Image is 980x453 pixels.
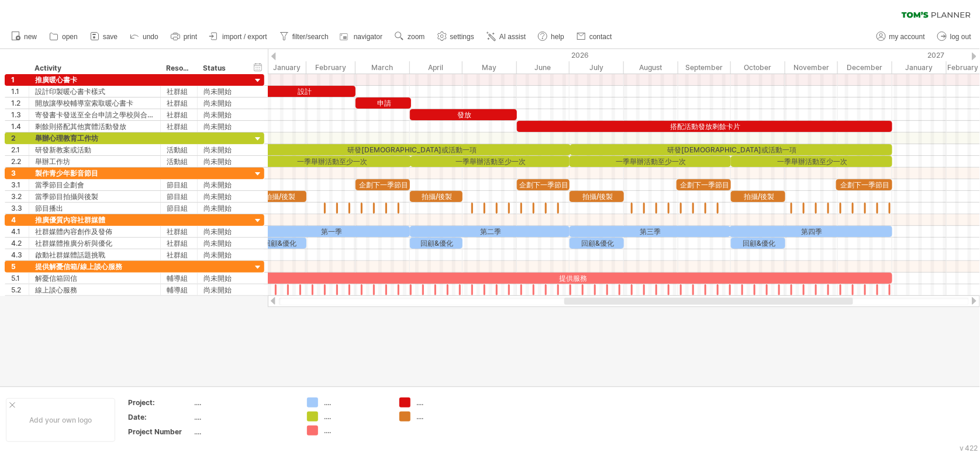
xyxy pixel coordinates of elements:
div: .... [324,426,388,435]
a: contact [574,29,616,44]
div: Project: [128,398,192,407]
div: August 2026 [624,61,678,74]
div: 一季舉辦活動至少一次 [410,156,570,167]
a: log out [934,29,975,44]
div: 節目播出 [35,203,154,214]
span: import / export [222,33,267,41]
div: 節目組 [167,191,191,202]
div: 尚未開始 [203,179,240,190]
div: 3.2 [11,191,29,202]
a: help [535,29,568,44]
div: 2026 [252,49,892,61]
div: 研發新教案或活動 [35,144,154,155]
a: new [8,29,40,44]
div: 申請 [356,97,411,109]
span: filter/search [292,33,329,41]
div: 製作青少年影音節目 [35,168,154,179]
div: 尚未開始 [203,86,240,97]
div: 2.1 [11,144,29,155]
div: 剩餘則搭配其他實體活動發放 [35,121,154,132]
div: 1.3 [11,109,29,120]
div: 當季節目企劃會 [35,179,154,190]
a: save [87,29,121,44]
div: .... [324,398,388,407]
div: 一季舉辦活動至少一次 [252,156,411,167]
div: Activity [34,62,154,74]
a: open [46,29,81,44]
div: Project Number [128,427,192,437]
div: September 2026 [678,61,731,74]
div: 5.1 [11,273,29,284]
div: 尚未開始 [203,249,240,260]
div: 尚未開始 [203,284,240,295]
div: 尚未開始 [203,121,240,132]
div: 第四季 [730,226,892,237]
div: 搭配活動發放剩餘卡片 [517,121,892,132]
div: June 2026 [517,61,570,74]
div: 尚未開始 [203,191,240,202]
div: 解憂信箱回信 [35,273,154,284]
div: 社群媒體內容創作及發佈 [35,226,154,237]
div: 5 [11,261,29,272]
div: 一季舉辦活動至少一次 [731,156,892,167]
a: import / export [206,29,271,44]
div: 拍攝/後製 [731,191,785,202]
div: 企劃下一季節目 [677,179,731,190]
div: .... [416,412,480,421]
div: 研發[DEMOGRAPHIC_DATA]或活動一項 [252,144,571,155]
a: settings [434,29,478,44]
div: 節目組 [167,179,191,190]
div: 企劃下一季節目 [836,179,892,190]
span: log out [950,33,971,41]
div: 輔導組 [167,273,191,284]
div: January 2026 [252,61,306,74]
div: v 422 [960,444,978,452]
div: 提供解憂信箱/線上談心服務 [35,261,154,272]
div: 拍攝/後製 [570,191,624,202]
div: 設計印製暖心書卡樣式 [35,86,154,97]
div: 社群組 [167,109,191,120]
div: 尚未開始 [203,203,240,214]
a: undo [127,29,162,44]
div: .... [324,412,388,421]
div: .... [195,412,293,422]
div: 舉辦工作坊 [35,156,154,167]
div: 開放讓學校輔導室索取暖心書卡 [35,97,154,109]
div: May 2026 [463,61,517,74]
div: 社群媒體推廣分析與優化 [35,238,154,249]
div: 節目組 [167,203,191,214]
div: 1.2 [11,97,29,109]
div: 1 [11,74,29,85]
div: 回顧&優化 [410,238,463,249]
div: 第二季 [410,226,570,237]
div: 2.2 [11,156,29,167]
div: 線上談心服務 [35,284,154,295]
div: 尚未開始 [203,226,240,237]
div: Add your own logo [6,398,115,442]
span: help [551,33,564,41]
div: 回顧&優化 [252,238,306,249]
a: filter/search [277,29,332,44]
div: 回顧&優化 [731,238,785,249]
a: navigator [338,29,386,44]
div: Status [203,62,239,74]
div: 當季節目拍攝與後製 [35,191,154,202]
span: navigator [354,33,382,41]
div: 尚未開始 [203,144,240,155]
div: 尚未開始 [203,238,240,249]
span: new [24,33,37,41]
div: January 2027 [892,61,947,74]
div: 尚未開始 [203,109,240,120]
div: 社群組 [167,121,191,132]
div: 4 [11,214,29,225]
span: contact [589,33,612,41]
span: open [62,33,78,41]
div: 尚未開始 [203,273,240,284]
div: 活動組 [167,156,191,167]
div: 啟動社群媒體話題挑戰 [35,249,154,260]
div: April 2026 [410,61,463,74]
div: 4.1 [11,226,29,237]
span: settings [450,33,474,41]
div: February 2026 [306,61,356,74]
div: 舉辦心理教育工作坊 [35,133,154,144]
